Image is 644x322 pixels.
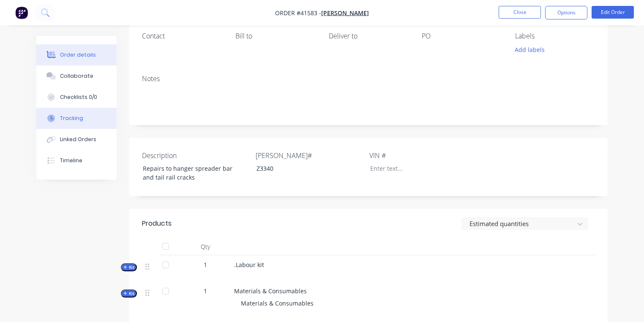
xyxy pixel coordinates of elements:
div: Z3340 [250,162,355,175]
span: 1 [204,260,207,269]
button: Linked Orders [36,129,117,150]
span: Order #41583 - [275,9,321,17]
img: Factory [15,6,28,19]
div: Products [142,218,172,229]
button: Edit Order [592,6,634,19]
div: Checklists 0/0 [60,93,97,101]
button: Options [545,6,587,19]
span: 1 [204,287,207,295]
button: Order details [36,44,117,65]
button: Checklists 0/0 [36,87,117,108]
div: Timeline [60,157,82,164]
div: Labels [515,32,595,40]
div: Bill to [235,32,315,40]
div: Linked Orders [60,136,96,143]
button: Close [499,6,541,19]
button: Tracking [36,108,117,129]
div: Contact [142,32,222,40]
a: [PERSON_NAME] [321,9,369,17]
div: PO [422,32,502,40]
span: Kit [123,264,134,270]
label: [PERSON_NAME]# [256,150,361,161]
button: Add labels [510,44,549,55]
button: Collaborate [36,65,117,87]
button: Kit [121,263,137,271]
div: Repairs to hanger spreader bar and tail rail cracks [136,162,242,183]
span: Materials & Consumables [234,287,307,295]
div: Qty [180,238,231,255]
span: Materials & Consumables [241,299,314,307]
div: Notes [142,75,595,83]
span: Kit [123,290,134,297]
div: Order details [60,51,96,59]
label: VIN # [369,150,475,161]
button: Timeline [36,150,117,171]
div: Deliver to [329,32,409,40]
span: .Labour kit [234,261,264,269]
div: Collaborate [60,72,93,80]
button: Kit [121,289,137,297]
div: Tracking [60,115,83,122]
label: Description [142,150,248,161]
